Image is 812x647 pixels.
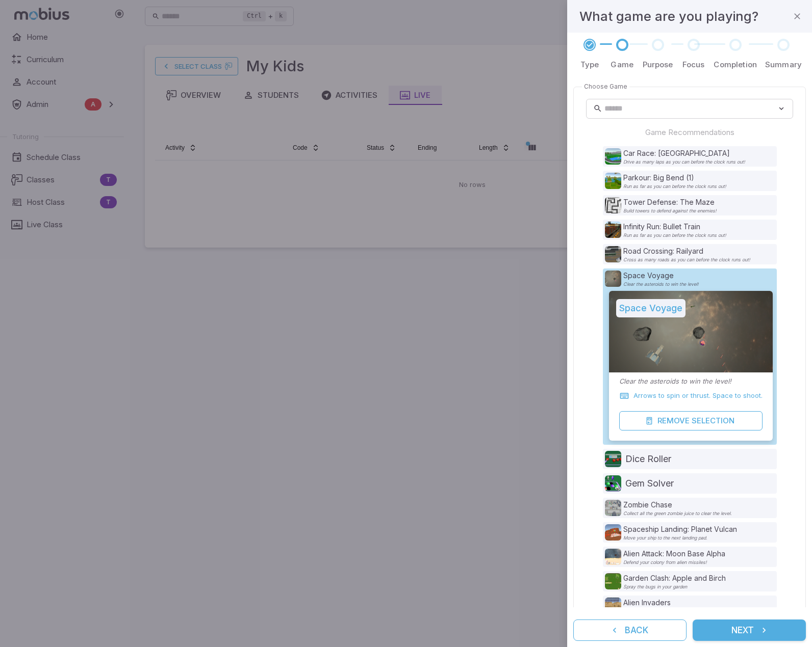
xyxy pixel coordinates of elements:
[605,475,621,492] img: Gem Solver
[605,148,621,165] img: Car Race: Crystal Lake
[605,197,621,213] img: Tower Defense: The Maze
[582,83,629,91] legend: Choose Game
[623,271,699,281] p: Space Voyage
[623,500,732,510] p: Zombie Chase
[623,222,726,232] p: Infinity Run: Bullet Train
[623,584,726,589] p: Spray the bugs in your garden
[623,560,725,565] p: Defend your colony from alien missiles!
[623,208,717,213] p: Build towers to defend against the enemies!
[623,549,725,559] p: Alien Attack: Moon Base Alpha
[605,573,621,589] img: Garden Clash: Apple and Birch
[579,6,758,26] h4: What game are you playing?
[623,197,717,207] p: Tower Defense: The Maze
[619,376,763,387] p: Clear the asteroids to win the level!
[714,59,757,70] p: Completion
[623,257,750,262] p: Cross as many roads as you can before the clock runs out!
[573,619,687,641] button: Back
[623,598,719,608] p: Alien Invaders
[625,476,674,491] p: Gem Solver
[623,573,726,583] p: Garden Clash: Apple and Birch
[623,535,737,541] p: Move your ship to the next landing pad.
[643,59,673,70] p: Purpose
[605,598,621,614] img: Alien Invaders
[605,451,621,467] img: Dice Roller
[645,127,734,138] p: Game Recommendations
[605,246,621,262] img: Road Crossing: Railyard
[623,524,737,534] p: Spaceship Landing: Planet Vulcan
[682,59,705,70] p: Focus
[605,500,621,516] img: Zombie Chase
[616,299,686,317] h5: Space Voyage
[605,549,621,565] img: Alien Attack: Moon Base Alpha
[623,148,745,158] p: Car Race: [GEOGRAPHIC_DATA]
[611,59,633,70] p: Game
[580,59,599,70] p: Type
[623,184,726,189] p: Run as far as you can before the clock runs out!
[633,391,763,401] p: Arrows to spin or thrust. Space to shoot.
[605,222,621,238] img: Infinity Run: Bullet Train
[619,411,763,430] button: Remove Selection
[623,159,745,165] p: Drive as many laps as you can before the clock runs out!
[623,282,699,287] p: Clear the asteroids to win the level!
[765,59,802,70] p: Summary
[605,524,621,541] img: Spaceship Landing: Planet Vulcan
[623,246,750,256] p: Road Crossing: Railyard
[605,173,621,189] img: Parkour: Big Bend (1)
[625,452,671,466] p: Dice Roller
[623,511,732,516] p: Collect all the green zombie juice to clear the level.
[693,619,806,641] button: Next
[623,173,726,183] p: Parkour: Big Bend (1)
[623,233,726,238] p: Run as far as you can before the clock runs out!
[605,271,621,287] img: Space Voyage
